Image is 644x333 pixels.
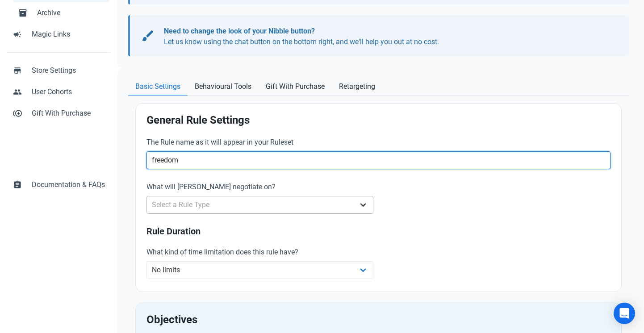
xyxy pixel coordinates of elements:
[146,226,611,237] h3: Rule Duration
[37,8,105,18] span: Archive
[13,87,22,96] span: people
[13,108,22,117] span: control_point_duplicate
[339,81,375,92] span: Retargeting
[7,81,110,103] a: peopleUser Cohorts
[195,81,251,92] span: Behavioural Tools
[32,65,105,76] span: Store Settings
[32,179,105,190] span: Documentation & FAQs
[146,114,611,126] h2: General Rule Settings
[141,29,155,43] span: brush
[7,103,110,124] a: control_point_duplicateGift With Purchase
[135,81,180,92] span: Basic Settings
[146,182,373,192] label: What will [PERSON_NAME] negotiate on?
[32,87,105,97] span: User Cohorts
[266,81,325,92] span: Gift With Purchase
[164,26,609,47] p: Let us know using the chat button on the bottom right, and we'll help you out at no cost.
[7,24,110,45] a: campaignMagic Links
[146,314,611,326] h2: Objectives
[146,137,611,148] label: The Rule name as it will appear in your Ruleset
[13,29,22,38] span: campaign
[7,60,110,81] a: storeStore Settings
[13,65,22,74] span: store
[13,2,110,24] a: inventory_2Archive
[7,174,110,196] a: assignmentDocumentation & FAQs
[164,27,315,35] b: Need to change the look of your Nibble button?
[32,29,105,40] span: Magic Links
[13,179,22,188] span: assignment
[18,8,27,17] span: inventory_2
[146,247,373,258] label: What kind of time limitation does this rule have?
[614,303,635,324] div: Open Intercom Messenger
[32,108,105,119] span: Gift With Purchase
